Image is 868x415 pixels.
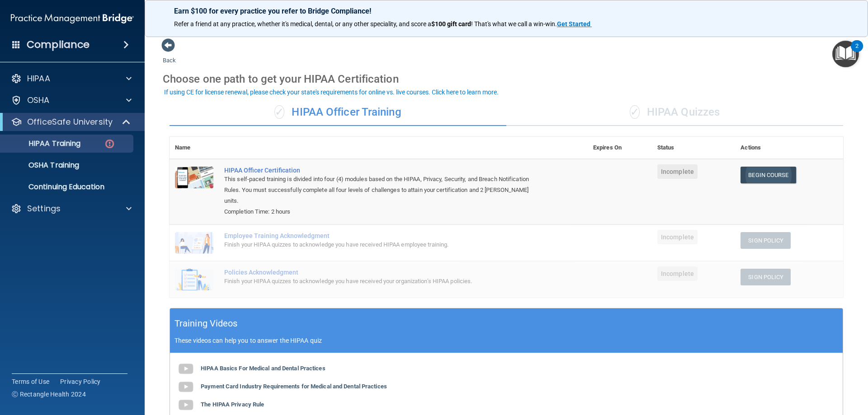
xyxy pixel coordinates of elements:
[11,73,132,84] a: HIPAA
[6,182,129,191] p: Continuing Education
[657,266,698,281] span: Incomplete
[12,390,86,399] span: Ⓒ Rectangle Health 2024
[855,46,859,58] div: 2
[657,230,698,244] span: Incomplete
[11,9,134,28] img: PMB logo
[224,232,542,239] div: Employee Training Acknowledgment
[557,20,590,28] strong: Get Started
[652,137,735,159] th: Status
[177,360,195,378] img: gray_youtube_icon.38fcd6cc.png
[506,99,843,126] div: HIPAA Quizzes
[741,232,791,249] button: Sign Policy
[12,377,49,386] a: Terms of Use
[170,99,506,126] div: HIPAA Officer Training
[741,167,796,183] a: Begin Course
[224,276,542,287] div: Finish your HIPAA quizzes to acknowledge you have received your organization’s HIPAA policies.
[741,269,791,285] button: Sign Policy
[27,203,61,214] p: Settings
[174,7,839,15] p: Earn $100 for every practice you refer to Bridge Compliance!
[6,161,79,170] p: OSHA Training
[27,38,90,51] h4: Compliance
[735,137,843,159] th: Actions
[588,137,652,159] th: Expires On
[224,174,542,206] div: This self-paced training is divided into four (4) modules based on the HIPAA, Privacy, Security, ...
[6,139,80,148] p: HIPAA Training
[163,88,500,97] button: If using CE for license renewal, please check your state's requirements for online vs. live cours...
[170,137,219,159] th: Name
[431,20,471,28] strong: $100 gift card
[177,378,195,396] img: gray_youtube_icon.38fcd6cc.png
[175,316,238,331] h5: Training Videos
[471,20,557,28] span: ! That's what we call a win-win.
[657,164,698,179] span: Incomplete
[60,377,101,386] a: Privacy Policy
[27,73,50,84] p: HIPAA
[557,20,592,28] a: Get Started
[832,41,859,67] button: Open Resource Center, 2 new notifications
[27,95,50,106] p: OSHA
[163,46,176,64] a: Back
[163,66,850,92] div: Choose one path to get your HIPAA Certification
[201,383,387,390] b: Payment Card Industry Requirements for Medical and Dental Practices
[164,89,499,95] div: If using CE for license renewal, please check your state's requirements for online vs. live cours...
[11,117,131,127] a: OfficeSafe University
[224,239,542,250] div: Finish your HIPAA quizzes to acknowledge you have received HIPAA employee training.
[27,117,113,127] p: OfficeSafe University
[104,138,115,149] img: danger-circle.6113f641.png
[11,95,132,106] a: OSHA
[11,203,132,214] a: Settings
[201,365,325,372] b: HIPAA Basics For Medical and Dental Practices
[224,167,542,174] a: HIPAA Officer Certification
[174,20,431,28] span: Refer a friend at any practice, whether it's medical, dental, or any other speciality, and score a
[175,337,838,344] p: These videos can help you to answer the HIPAA quiz
[224,269,542,276] div: Policies Acknowledgment
[177,396,195,414] img: gray_youtube_icon.38fcd6cc.png
[274,105,284,119] span: ✓
[201,401,264,408] b: The HIPAA Privacy Rule
[224,206,542,217] div: Completion Time: 2 hours
[630,105,640,119] span: ✓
